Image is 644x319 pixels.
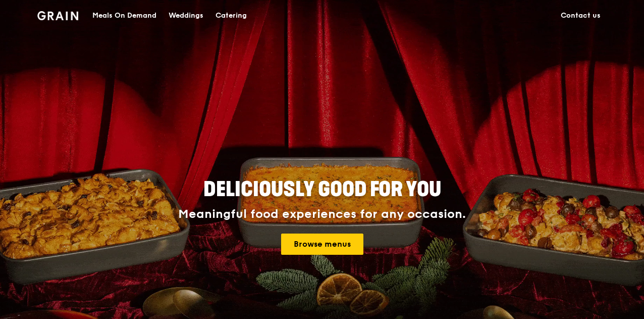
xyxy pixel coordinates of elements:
a: Contact us [555,1,607,31]
div: Meals On Demand [92,1,156,31]
img: Grain [37,11,78,20]
a: Browse menus [281,234,363,255]
span: Deliciously good for you [203,177,441,202]
div: Catering [216,1,247,31]
a: Catering [209,1,253,31]
div: Weddings [169,1,203,31]
a: Weddings [163,1,209,31]
div: Meaningful food experiences for any occasion. [140,207,504,221]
